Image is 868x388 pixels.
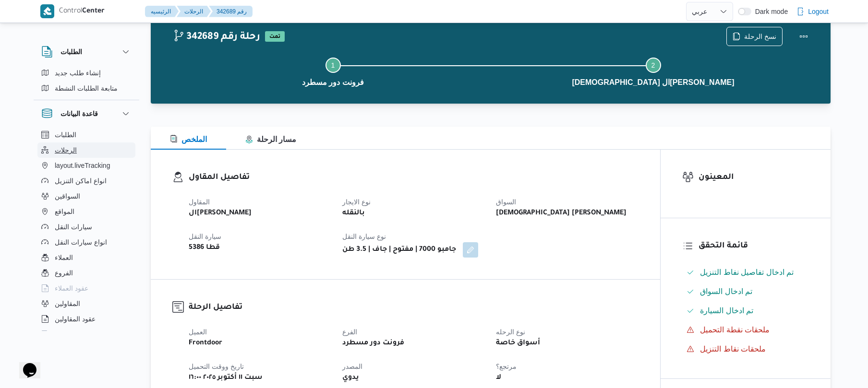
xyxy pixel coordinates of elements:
button: تم ادخال السواق [683,284,809,299]
button: فرونت دور مسطرد [173,46,493,96]
iframe: chat widget [10,350,40,378]
span: انواع اماكن التنزيل [55,175,107,187]
span: الفروع [55,267,73,279]
button: ملحقات نقاط التنزيل [683,341,809,357]
span: السواقين [55,190,80,202]
button: تم ادخال السيارة [683,303,809,318]
span: ملحقات نقطة التحميل [700,326,770,334]
button: اجهزة التليفون [37,327,135,342]
span: عقود المقاولين [55,313,96,325]
button: الطلبات [37,127,135,142]
button: عقود العملاء [37,281,135,296]
h3: المعينون [699,171,809,184]
button: متابعة الطلبات النشطة [37,81,135,96]
b: لا [496,372,501,384]
button: layout.liveTracking [37,158,135,173]
span: تم ادخال السيارة [700,306,753,315]
h3: تفاصيل الرحلة [189,301,639,314]
b: سبت ١١ أكتوبر ٢٠٢٥ ١٦:٠٠ [189,372,263,384]
button: [DEMOGRAPHIC_DATA] ال[PERSON_NAME] [493,46,813,96]
b: يدوي [342,372,359,384]
button: المقاولين [37,296,135,311]
button: السواقين [37,188,135,204]
button: ملحقات نقطة التحميل [683,322,809,338]
button: الفروع [37,265,135,281]
button: انواع اماكن التنزيل [37,173,135,188]
span: 1 [331,61,335,69]
span: الملخص [170,135,207,143]
b: بالنقله [342,208,365,219]
span: ملحقات نقطة التحميل [700,324,770,336]
button: عقود المقاولين [37,311,135,327]
b: ال[PERSON_NAME] [189,208,252,219]
span: العميل [189,328,207,336]
h3: الطلبات [60,46,82,58]
span: مسار الرحلة [245,135,296,143]
button: المواقع [37,204,135,219]
b: Center [82,8,105,15]
button: قاعدة البيانات [41,108,132,119]
span: تاريخ ووقت التحميل [189,363,244,370]
span: تم ادخال تفاصيل نفاط التنزيل [700,267,794,278]
h3: قائمة التحقق [699,240,809,253]
span: تم ادخال السيارة [700,305,753,317]
span: متابعة الطلبات النشطة [55,82,118,94]
span: الطلبات [55,129,76,141]
span: المقاولين [55,298,80,309]
span: ملحقات نقاط التنزيل [700,343,766,355]
span: عقود العملاء [55,282,88,294]
span: 2 [651,61,655,69]
button: انواع سيارات النقل [37,235,135,250]
span: المواقع [55,206,74,217]
span: تم ادخال تفاصيل نفاط التنزيل [700,268,794,276]
button: 342689 رقم [209,6,253,17]
b: Frontdoor [189,338,222,349]
button: سيارات النقل [37,219,135,235]
span: تم ادخال السواق [700,286,752,297]
button: الطلبات [41,46,132,58]
div: الطلبات [34,65,139,100]
button: الرحلات [37,142,135,158]
span: الرحلات [55,144,77,156]
button: Logout [793,2,832,21]
b: [DEMOGRAPHIC_DATA] [PERSON_NAME] [496,208,627,219]
b: فرونت دور مسطرد [342,338,404,349]
h3: قاعدة البيانات [60,108,98,119]
span: السواق [496,198,516,206]
span: العملاء [55,252,73,263]
span: المقاول [189,198,210,206]
span: ملحقات نقاط التنزيل [700,345,766,353]
span: انواع سيارات النقل [55,236,107,248]
b: تمت [269,34,280,40]
span: نوع الايجار [342,198,371,206]
span: المصدر [342,363,362,370]
button: الرحلات [177,6,211,17]
span: [DEMOGRAPHIC_DATA] ال[PERSON_NAME] [572,77,734,88]
span: تمت [265,31,285,42]
div: قاعدة البيانات [34,127,139,335]
button: الرئيسيه [145,6,179,17]
img: X8yXhbKr1z7QwAAAABJRU5ErkJggg== [40,4,54,18]
span: Logout [808,6,829,17]
span: نوع سيارة النقل [342,233,386,240]
span: نسخ الرحلة [744,31,776,42]
h2: 342689 رحلة رقم [173,31,260,44]
b: أسواق خاصة [496,338,540,349]
b: قطا 5386 [189,242,220,254]
span: الفرع [342,328,357,336]
span: فرونت دور مسطرد [302,77,364,88]
button: Actions [794,27,813,46]
span: مرتجع؟ [496,363,517,370]
span: سيارة النقل [189,233,221,240]
span: نوع الرحله [496,328,525,336]
button: إنشاء طلب جديد [37,65,135,81]
span: اجهزة التليفون [55,329,95,340]
span: layout.liveTracking [55,160,110,171]
span: تم ادخال السواق [700,287,752,295]
span: سيارات النقل [55,221,92,233]
b: جامبو 7000 | مفتوح | جاف | 3.5 طن [342,244,456,256]
button: العملاء [37,250,135,265]
h3: تفاصيل المقاول [189,171,639,184]
span: Dark mode [751,8,788,15]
